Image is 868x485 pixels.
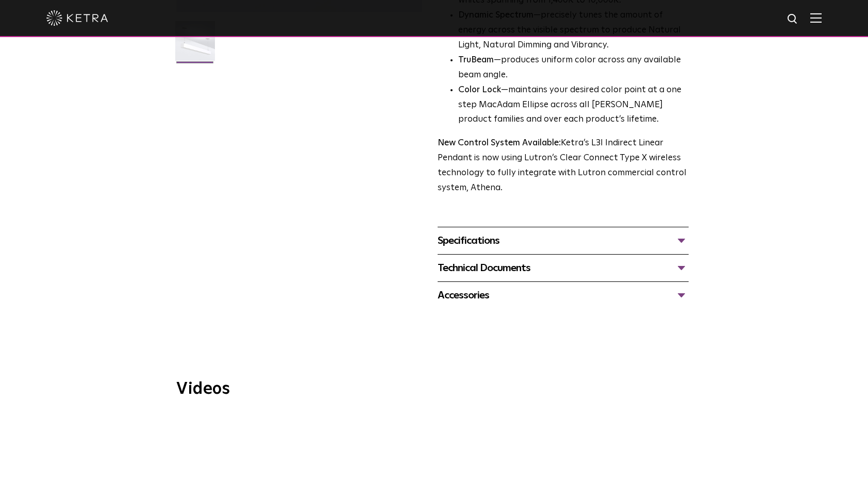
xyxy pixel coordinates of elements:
strong: TruBeam [458,56,494,64]
strong: New Control System Available: [438,139,561,147]
h3: Videos [176,381,692,397]
div: Technical Documents [438,260,689,276]
li: —maintains your desired color point at a one step MacAdam Ellipse across all [PERSON_NAME] produc... [458,83,689,128]
img: ketra-logo-2019-white [46,10,108,26]
img: search icon [787,13,799,26]
img: L3I-Linear-2021-Web-Square [175,21,215,69]
strong: Color Lock [458,86,501,94]
div: Specifications [438,232,689,249]
img: Hamburger%20Nav.svg [810,13,822,23]
p: Ketra’s L3I Indirect Linear Pendant is now using Lutron’s Clear Connect Type X wireless technolog... [438,136,689,196]
li: —produces uniform color across any available beam angle. [458,53,689,83]
div: Accessories [438,287,689,304]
